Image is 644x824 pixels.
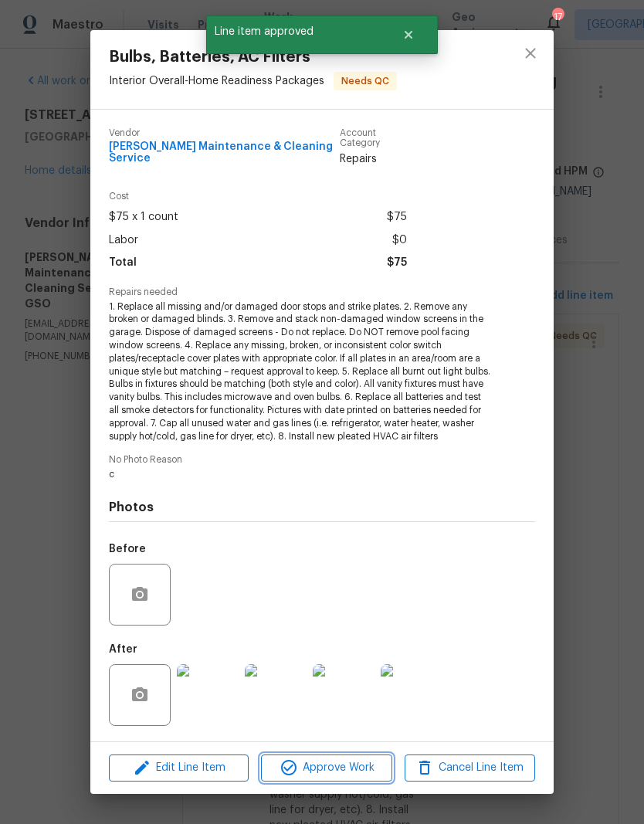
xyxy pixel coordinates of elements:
[109,128,340,138] span: Vendor
[109,49,397,66] span: Bulbs, Batteries, AC Filters
[109,644,137,655] h5: After
[552,9,563,25] div: 17
[109,252,137,274] span: Total
[109,192,407,202] span: Cost
[340,128,408,148] span: Account Category
[405,754,535,782] button: Cancel Line Item
[109,229,138,252] span: Labor
[109,141,340,164] span: [PERSON_NAME] Maintenance & Cleaning Service
[109,468,493,481] span: c
[109,76,324,86] span: Interior Overall - Home Readiness Packages
[109,287,535,297] span: Repairs needed
[109,500,535,515] h4: Photos
[114,758,244,778] span: Edit Line Item
[335,73,395,89] span: Needs QC
[340,151,408,167] span: Repairs
[512,35,549,72] button: close
[387,206,407,229] span: $75
[109,455,535,465] span: No Photo Reason
[266,758,387,778] span: Approve Work
[109,206,178,229] span: $75 x 1 count
[261,754,391,782] button: Approve Work
[109,300,493,443] span: 1. Replace all missing and/or damaged door stops and strike plates. 2. Remove any broken or damag...
[109,544,146,554] h5: Before
[383,19,434,50] button: Close
[392,229,407,252] span: $0
[387,252,407,274] span: $75
[409,758,530,778] span: Cancel Line Item
[109,754,249,782] button: Edit Line Item
[206,15,383,48] span: Line item approved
